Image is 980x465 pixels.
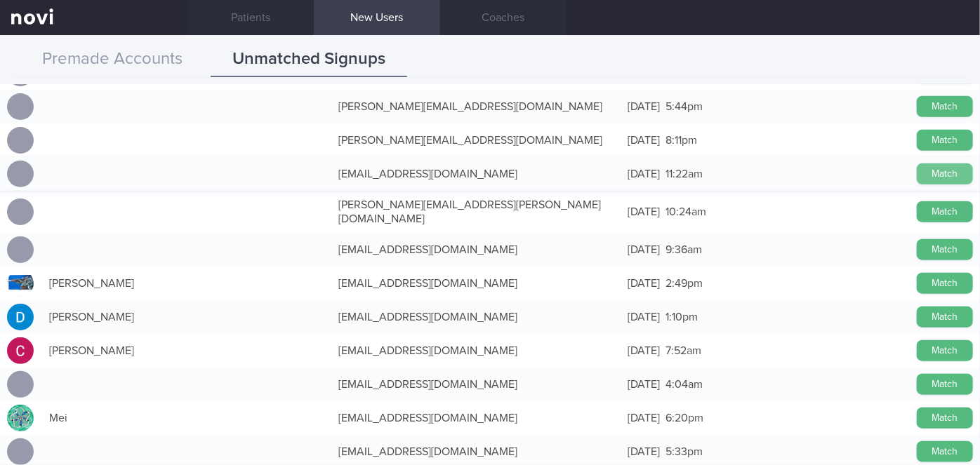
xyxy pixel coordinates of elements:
[331,404,621,432] div: [EMAIL_ADDRESS][DOMAIN_NAME]
[917,441,973,462] button: Match
[666,101,703,112] span: 5:44pm
[917,340,973,361] button: Match
[917,273,973,294] button: Match
[331,370,621,398] div: [EMAIL_ADDRESS][DOMAIN_NAME]
[666,206,706,217] span: 10:24am
[331,160,621,188] div: [EMAIL_ADDRESS][DOMAIN_NAME]
[42,337,331,365] div: [PERSON_NAME]
[331,191,621,233] div: [PERSON_NAME][EMAIL_ADDRESS][PERSON_NAME][DOMAIN_NAME]
[628,244,660,255] span: [DATE]
[628,446,660,457] span: [DATE]
[917,201,973,222] button: Match
[917,130,973,151] button: Match
[331,236,621,264] div: [EMAIL_ADDRESS][DOMAIN_NAME]
[666,244,702,255] span: 9:36am
[14,42,211,77] button: Premade Accounts
[331,337,621,365] div: [EMAIL_ADDRESS][DOMAIN_NAME]
[628,379,660,390] span: [DATE]
[917,306,973,328] button: Match
[211,42,407,77] button: Unmatched Signups
[628,135,660,146] span: [DATE]
[666,345,701,356] span: 7:52am
[666,379,703,390] span: 4:04am
[666,278,703,289] span: 2:49pm
[666,412,703,424] span: 6:20pm
[628,311,660,323] span: [DATE]
[42,303,331,331] div: [PERSON_NAME]
[917,407,973,429] button: Match
[917,374,973,395] button: Match
[917,239,973,260] button: Match
[917,96,973,117] button: Match
[628,168,660,180] span: [DATE]
[331,126,621,154] div: [PERSON_NAME][EMAIL_ADDRESS][DOMAIN_NAME]
[666,168,703,180] span: 11:22am
[331,269,621,297] div: [EMAIL_ADDRESS][DOMAIN_NAME]
[666,311,698,323] span: 1:10pm
[628,345,660,356] span: [DATE]
[331,303,621,331] div: [EMAIL_ADDRESS][DOMAIN_NAME]
[331,93,621,121] div: [PERSON_NAME][EMAIL_ADDRESS][DOMAIN_NAME]
[666,135,697,146] span: 8:11pm
[628,206,660,217] span: [DATE]
[666,446,703,457] span: 5:33pm
[917,163,973,184] button: Match
[628,101,660,112] span: [DATE]
[628,278,660,289] span: [DATE]
[42,269,331,297] div: [PERSON_NAME]
[628,412,660,424] span: [DATE]
[42,404,331,432] div: Mei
